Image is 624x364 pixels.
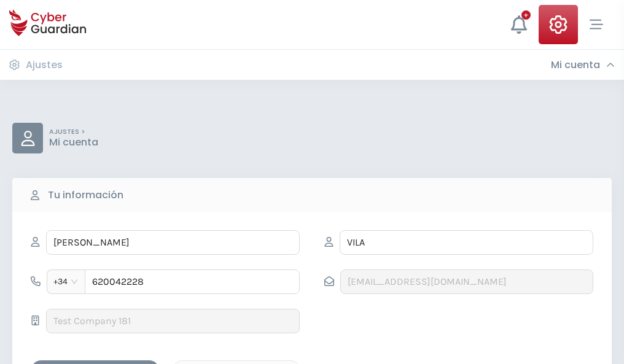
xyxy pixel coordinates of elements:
[48,188,123,203] b: Tu información
[551,59,615,71] div: Mi cuenta
[551,59,600,71] h3: Mi cuenta
[49,136,98,149] p: Mi cuenta
[26,59,63,71] h3: Ajustes
[53,273,79,291] span: +34
[85,269,300,294] input: 612345678
[521,10,531,20] div: +
[49,128,98,136] p: AJUSTES >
